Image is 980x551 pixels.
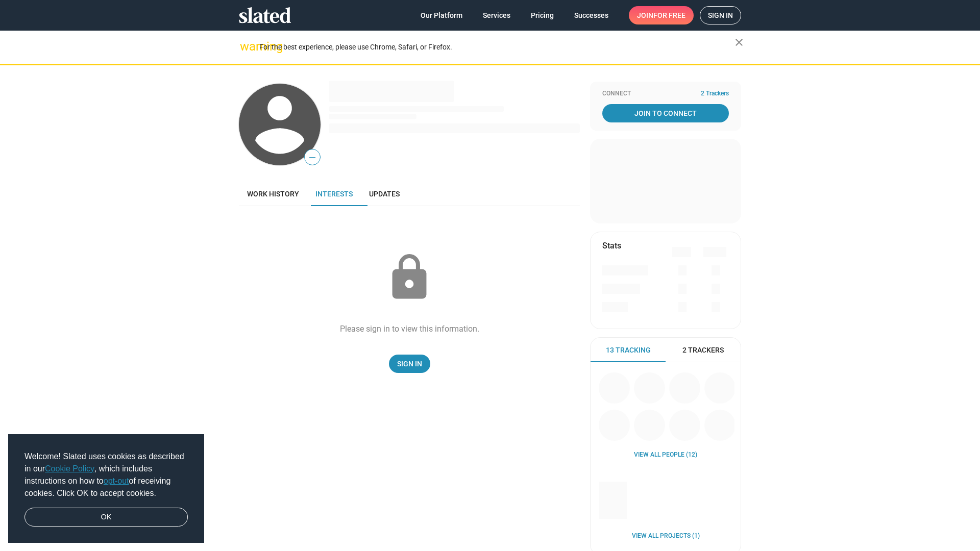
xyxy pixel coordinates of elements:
a: Pricing [523,6,562,24]
a: View all Projects (1) [632,532,700,540]
mat-icon: warning [240,40,252,53]
span: Sign In [397,355,422,373]
a: Sign in [700,6,741,24]
a: Cookie Policy [45,464,94,473]
span: Our Platform [421,6,462,24]
a: Sign In [389,355,430,373]
a: Services [475,6,519,24]
div: For the best experience, please use Chrome, Safari, or Firefox. [259,40,735,54]
a: opt-out [104,477,129,485]
a: Successes [566,6,617,24]
span: 13 Tracking [606,345,651,355]
a: Join To Connect [602,104,729,122]
span: Successes [574,6,608,24]
span: — [305,151,320,164]
span: Join To Connect [604,104,727,122]
a: Updates [361,182,408,206]
span: Updates [369,190,400,198]
div: Connect [602,90,729,98]
span: Sign in [708,7,733,24]
a: dismiss cookie message [24,508,188,527]
a: Joinfor free [629,6,694,24]
mat-card-title: Stats [602,240,621,251]
a: View all People (12) [634,451,697,459]
div: cookieconsent [8,434,204,543]
span: for free [653,6,685,24]
span: Interests [315,190,353,198]
span: 2 Trackers [701,90,729,98]
mat-icon: close [733,36,745,48]
span: Services [483,6,510,24]
span: Join [637,6,685,24]
span: Pricing [531,6,554,24]
a: Interests [307,182,361,206]
span: 2 Trackers [682,345,724,355]
mat-icon: lock [384,252,435,303]
span: Welcome! Slated uses cookies as described in our , which includes instructions on how to of recei... [24,450,188,499]
a: Work history [239,182,307,206]
span: Work history [247,190,299,198]
a: Our Platform [412,6,471,24]
div: Please sign in to view this information. [340,323,479,334]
